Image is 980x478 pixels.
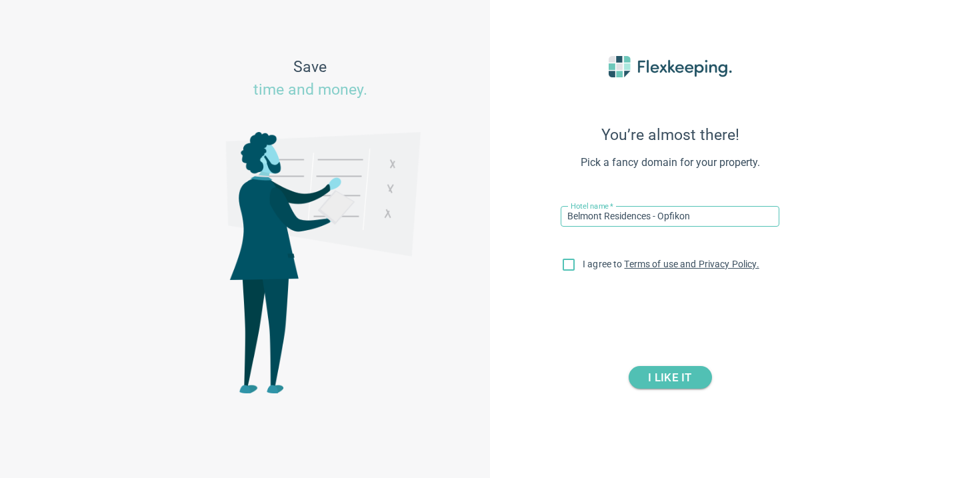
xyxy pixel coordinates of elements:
span: You’re almost there! [523,126,817,144]
button: I LIKE IT [629,366,712,389]
span: I agree to [583,259,759,269]
span: I LIKE IT [648,366,691,389]
span: Save [253,56,367,103]
span: time and money. [253,81,367,99]
span: Pick a fancy domain for your property. [523,155,817,171]
a: Terms of use and Privacy Policy. [624,259,759,269]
